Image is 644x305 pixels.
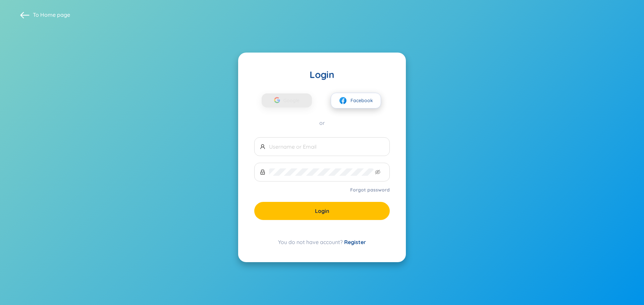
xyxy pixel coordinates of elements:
a: Register [344,239,366,245]
span: Login [315,207,329,215]
div: or [254,119,390,127]
div: You do not have account? [254,238,390,246]
a: Home page [40,11,70,18]
input: Username or Email [269,143,384,150]
span: Google [283,93,303,107]
span: eye-invisible [375,169,380,175]
button: facebookFacebook [331,93,381,108]
span: To [33,11,70,18]
a: Forgot password [350,186,390,193]
span: Facebook [351,97,373,104]
img: facebook [339,96,347,105]
button: Login [254,202,390,220]
span: lock [260,169,265,175]
button: Google [262,93,312,107]
span: user [260,144,265,149]
div: Login [254,69,390,81]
